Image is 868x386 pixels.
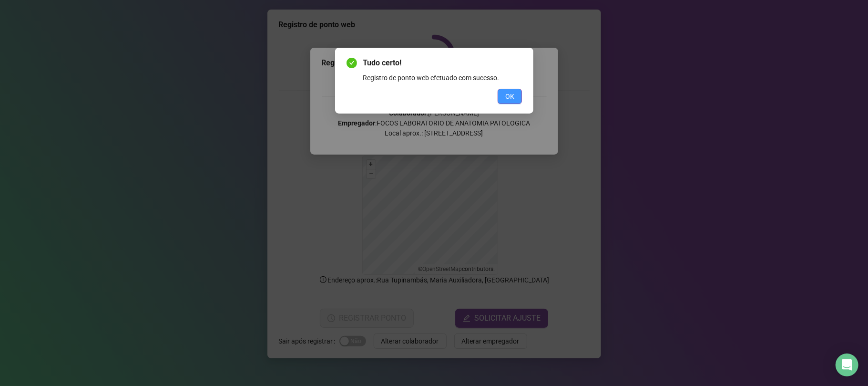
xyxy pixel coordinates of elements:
button: OK [498,89,522,104]
span: OK [505,91,514,102]
div: Open Intercom Messenger [836,354,858,376]
span: check-circle [347,58,357,68]
span: Tudo certo! [363,57,522,69]
div: Registro de ponto web efetuado com sucesso. [363,73,522,83]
